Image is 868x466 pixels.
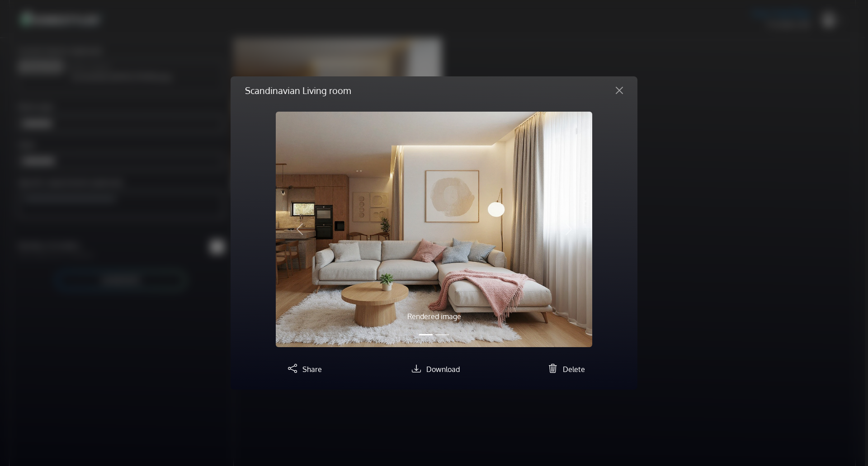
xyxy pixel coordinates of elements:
button: Delete [545,362,585,375]
span: Delete [563,365,585,374]
img: homestyler-20250817-1-yg9gy7.jpg [276,112,592,347]
a: Share [284,365,322,374]
a: Download [408,365,460,374]
span: Share [302,365,322,374]
h5: Scandinavian Living room [245,84,351,97]
span: Download [426,365,460,374]
button: Slide 1 [419,329,433,340]
button: Close [609,83,630,98]
button: Slide 2 [435,329,449,340]
p: Rendered image [323,311,545,322]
